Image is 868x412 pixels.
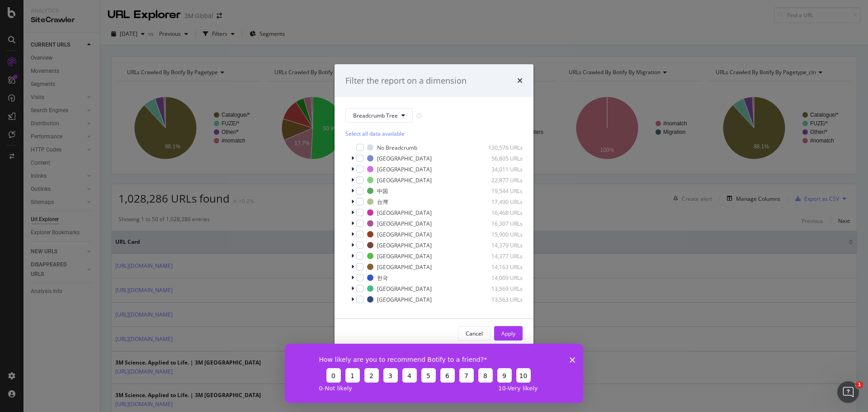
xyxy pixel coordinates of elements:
iframe: To enrich screen reader interactions, please activate Accessibility in Grammarly extension settings [285,344,583,403]
div: Filter the report on a dimension [345,75,467,87]
div: Cancel [466,330,483,337]
div: [GEOGRAPHIC_DATA] [377,285,432,293]
div: [GEOGRAPHIC_DATA] [377,220,432,227]
div: Apply [501,330,515,337]
div: [GEOGRAPHIC_DATA] [377,263,432,271]
div: 14,377 URLs [478,252,523,260]
div: 13,563 URLs [478,296,523,303]
div: 中国 [377,187,388,195]
div: times [517,75,523,87]
div: 한국 [377,274,388,282]
button: Breadcrumb Tree [345,108,413,123]
div: [GEOGRAPHIC_DATA] [377,296,432,303]
div: 14,163 URLs [478,263,523,271]
div: modal [335,64,533,348]
div: 56,805 URLs [478,155,523,162]
span: Breadcrumb Tree [353,112,398,119]
div: 19,544 URLs [478,187,523,195]
span: 1 [856,381,863,388]
div: 130,576 URLs [478,144,523,152]
div: No Breadcrumb [377,144,417,152]
div: [GEOGRAPHIC_DATA] [377,252,432,260]
div: [GEOGRAPHIC_DATA] [377,209,432,217]
button: Apply [494,326,523,341]
div: 14,009 URLs [478,274,523,282]
div: 台灣 [377,198,388,206]
div: 34,011 URLs [478,166,523,173]
div: 16,307 URLs [478,220,523,227]
div: 13,569 URLs [478,285,523,293]
div: [GEOGRAPHIC_DATA] [377,155,432,162]
div: [GEOGRAPHIC_DATA] [377,231,432,238]
div: [GEOGRAPHIC_DATA] [377,242,432,249]
div: 22,877 URLs [478,176,523,184]
div: [GEOGRAPHIC_DATA] [377,176,432,184]
div: 15,900 URLs [478,231,523,238]
iframe: Intercom live chat [837,381,859,403]
div: 14,379 URLs [478,242,523,249]
div: [GEOGRAPHIC_DATA] [377,166,432,173]
div: Select all data available [345,130,523,137]
div: 16,468 URLs [478,209,523,217]
div: 17,490 URLs [478,198,523,206]
button: Cancel [458,326,491,341]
